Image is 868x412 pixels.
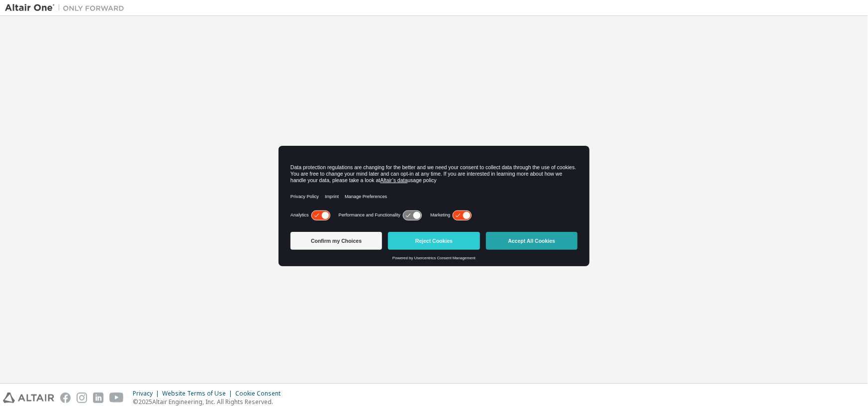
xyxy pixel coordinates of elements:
img: Altair One [5,3,129,13]
div: Website Terms of Use [162,390,235,398]
img: linkedin.svg [93,393,103,403]
img: facebook.svg [60,393,71,403]
div: Privacy [133,390,162,398]
img: youtube.svg [109,393,124,403]
img: instagram.svg [77,393,87,403]
div: Cookie Consent [235,390,287,398]
img: altair_logo.svg [3,393,54,403]
p: © 2025 Altair Engineering, Inc. All Rights Reserved. [133,398,287,406]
